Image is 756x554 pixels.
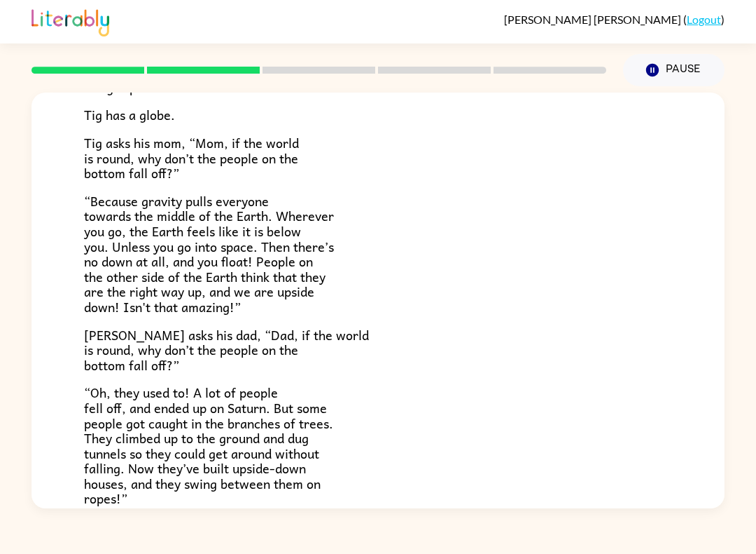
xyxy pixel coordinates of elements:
div: ( ) [504,13,724,26]
span: [PERSON_NAME] [PERSON_NAME] [504,13,683,26]
span: “Oh, they used to! A lot of people fell off, and ended up on Saturn. But some people got caught i... [84,382,333,508]
img: Literably [31,6,109,36]
span: “Because gravity pulls everyone towards the middle of the Earth. Wherever you go, the Earth feels... [84,191,334,317]
span: Tig has a globe. [84,104,175,125]
a: Logout [687,13,721,26]
span: [PERSON_NAME] asks his dad, “Dad, if the world is round, why don’t the people on the bottom fall ... [84,325,369,375]
button: Pause [623,54,724,86]
span: Tig asks his mom, “Mom, if the world is round, why don’t the people on the bottom fall off?” [84,133,299,183]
